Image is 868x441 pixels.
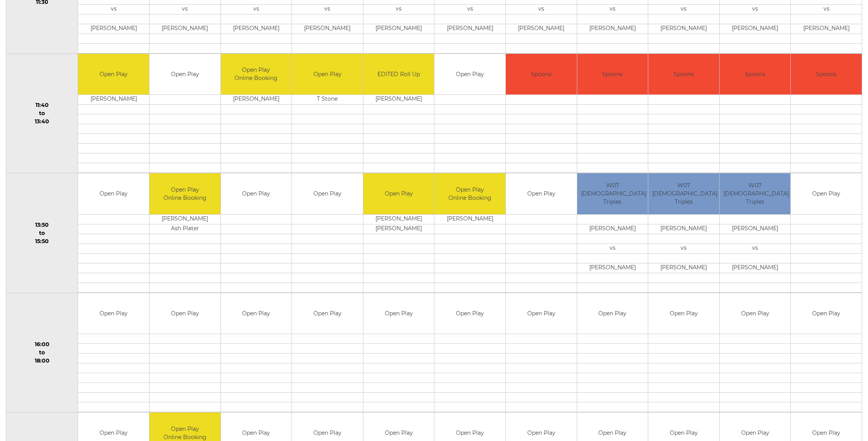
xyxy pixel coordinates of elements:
[221,24,292,34] td: [PERSON_NAME]
[720,4,791,14] td: vs
[506,4,577,14] td: vs
[791,173,862,214] td: Open Play
[292,54,363,95] td: Open Play
[149,224,221,234] td: Ash Plater
[363,4,434,14] td: vs
[720,263,791,273] td: [PERSON_NAME]
[648,293,719,334] td: Open Play
[791,24,862,34] td: [PERSON_NAME]
[292,293,363,334] td: Open Play
[720,24,791,34] td: [PERSON_NAME]
[221,4,292,14] td: vs
[292,4,363,14] td: vs
[149,24,221,34] td: [PERSON_NAME]
[78,24,149,34] td: [PERSON_NAME]
[577,224,648,234] td: [PERSON_NAME]
[506,293,577,334] td: Open Play
[363,214,434,224] td: [PERSON_NAME]
[6,173,78,293] td: 13:50 to 15:50
[577,173,648,214] td: W07 [DEMOGRAPHIC_DATA] Triples
[221,173,292,214] td: Open Play
[434,173,505,214] td: Open Play Online Booking
[648,24,719,34] td: [PERSON_NAME]
[363,24,434,34] td: [PERSON_NAME]
[648,54,719,95] td: Spoons
[720,54,791,95] td: Spoons
[434,54,505,95] td: Open Play
[149,214,221,224] td: [PERSON_NAME]
[292,24,363,34] td: [PERSON_NAME]
[292,95,363,105] td: T Stone
[577,24,648,34] td: [PERSON_NAME]
[363,224,434,234] td: [PERSON_NAME]
[292,173,363,214] td: Open Play
[648,244,719,253] td: vs
[149,54,221,95] td: Open Play
[720,173,791,214] td: W07 [DEMOGRAPHIC_DATA] Triples
[434,24,505,34] td: [PERSON_NAME]
[363,293,434,334] td: Open Play
[577,54,648,95] td: Spoons
[78,293,149,334] td: Open Play
[720,224,791,234] td: [PERSON_NAME]
[6,53,78,173] td: 11:40 to 13:40
[648,263,719,273] td: [PERSON_NAME]
[78,54,149,95] td: Open Play
[791,293,862,334] td: Open Play
[78,95,149,105] td: [PERSON_NAME]
[149,173,221,214] td: Open Play Online Booking
[577,244,648,253] td: vs
[648,4,719,14] td: vs
[434,293,505,334] td: Open Play
[506,54,577,95] td: Spoons
[363,173,434,214] td: Open Play
[221,54,292,95] td: Open Play Online Booking
[720,244,791,253] td: vs
[221,95,292,105] td: [PERSON_NAME]
[577,4,648,14] td: vs
[78,173,149,214] td: Open Play
[434,4,505,14] td: vs
[506,24,577,34] td: [PERSON_NAME]
[149,293,221,334] td: Open Play
[149,4,221,14] td: vs
[720,293,791,334] td: Open Play
[577,263,648,273] td: [PERSON_NAME]
[434,214,505,224] td: [PERSON_NAME]
[791,4,862,14] td: vs
[221,293,292,334] td: Open Play
[363,54,434,95] td: EDITED Roll Up
[6,293,78,413] td: 16:00 to 18:00
[78,4,149,14] td: vs
[648,173,719,214] td: W07 [DEMOGRAPHIC_DATA] Triples
[363,95,434,105] td: [PERSON_NAME]
[577,293,648,334] td: Open Play
[506,173,577,214] td: Open Play
[648,224,719,234] td: [PERSON_NAME]
[791,54,862,95] td: Spoons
